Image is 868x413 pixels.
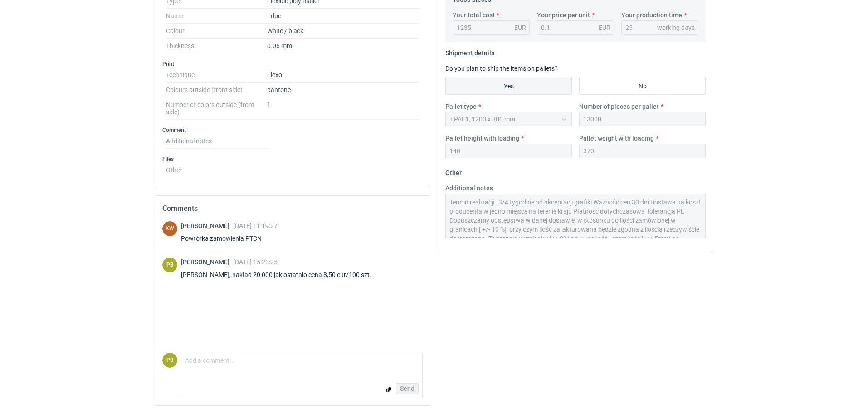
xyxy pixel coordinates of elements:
div: working days [657,23,695,32]
span: [PERSON_NAME] [181,258,233,266]
h3: Files [162,155,423,163]
div: Powtórka zamówienia PTCN [181,234,278,243]
dd: Ldpe [267,9,419,24]
dt: Thickness [166,39,267,53]
dt: Number of colors outside (front side) [166,97,267,120]
div: [PERSON_NAME], nakład 20 000 jak ostatnio cena 8,50 eur/100 szt. [181,270,382,279]
button: Send [396,383,419,394]
dd: pantone [267,83,419,97]
label: Your price per unit [537,10,590,19]
span: [DATE] 15:23:25 [233,258,278,266]
label: Number of pieces per pallet [579,102,659,111]
legend: Other [445,165,462,176]
dt: Additional notes [166,134,267,149]
dt: Technique [166,68,267,83]
label: Pallet weight with loading [579,134,654,143]
dt: Name [166,9,267,24]
label: Pallet type [445,102,477,111]
div: Klaudia Wiśniewska [162,221,177,236]
dd: Flexo [267,68,419,83]
dd: White / black [267,24,419,39]
div: Piotr Bożek [162,353,177,368]
figcaption: KW [162,221,177,236]
dd: 0.06 mm [267,39,419,53]
label: Additional notes [445,184,493,193]
h3: Print [162,60,423,68]
dt: Colours outside (front side) [166,83,267,97]
h3: Comment [162,126,423,134]
div: EUR [514,23,526,32]
label: Do you plan to ship the items on pallets? [445,65,558,72]
label: Your total cost [453,10,495,19]
label: Your production time [621,10,682,19]
span: [PERSON_NAME] [181,222,233,229]
h2: Comments [162,203,423,214]
legend: Shipment details [445,46,494,57]
label: Pallet height with loading [445,134,519,143]
div: Piotr Bożek [162,258,177,272]
dd: 1 [267,97,419,120]
span: Send [400,385,414,392]
div: EUR [599,23,610,32]
dt: Colour [166,24,267,39]
figcaption: PB [162,258,177,272]
dt: Other [166,163,267,174]
textarea: Termin realizacji 3/4 tygodnie od akceptacji grafiki Ważność cen 30 dni Dostawa na koszt producen... [445,194,706,238]
figcaption: PB [162,353,177,368]
span: [DATE] 11:19:27 [233,222,278,229]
